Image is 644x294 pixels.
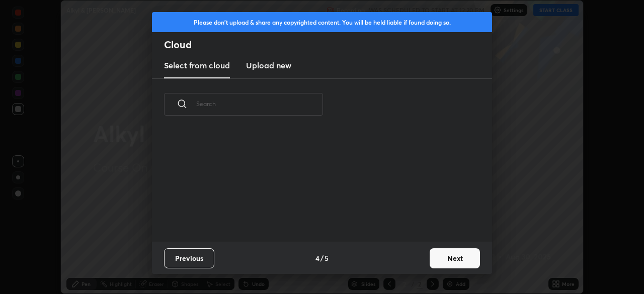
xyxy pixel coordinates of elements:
button: Previous [164,248,214,268]
input: Search [196,82,323,125]
h4: 4 [315,253,319,263]
h3: Upload new [246,59,291,71]
div: Please don't upload & share any copyrighted content. You will be held liable if found doing so. [152,12,492,32]
button: Next [430,248,480,268]
h4: 5 [325,253,329,263]
h3: Select from cloud [164,59,230,71]
h4: / [320,253,324,263]
h2: Cloud [164,38,492,51]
